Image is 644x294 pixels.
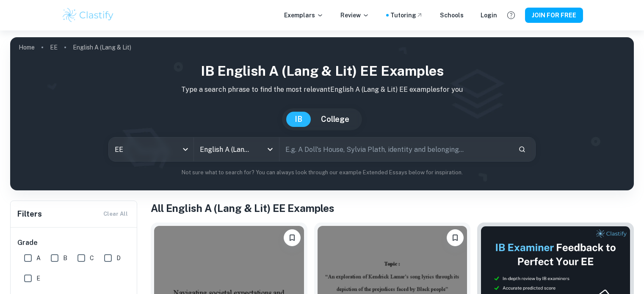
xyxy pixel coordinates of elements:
a: Tutoring [390,11,423,20]
img: profile cover [10,37,634,190]
input: E.g. A Doll's House, Sylvia Plath, identity and belonging... [279,137,511,161]
h1: All English A (Lang & Lit) EE Examples [151,201,634,216]
p: Type a search phrase to find the most relevant English A (Lang & Lit) EE examples for you [17,85,627,95]
div: EE [109,137,193,161]
span: C [90,253,94,263]
span: E [36,274,40,283]
a: EE [50,41,58,53]
button: JOIN FOR FREE [525,8,583,23]
span: D [116,253,121,263]
p: Review [340,11,369,20]
button: Help and Feedback [504,8,518,22]
p: Exemplars [284,11,323,20]
a: Schools [440,11,464,20]
button: Please log in to bookmark exemplars [284,229,301,246]
button: IB [286,112,311,127]
span: A [36,253,41,263]
h1: IB English A (Lang & Lit) EE examples [17,61,627,81]
img: Clastify logo [61,7,115,24]
a: Home [19,41,35,53]
button: Please log in to bookmark exemplars [447,229,464,246]
p: Not sure what to search for? You can always look through our example Extended Essays below for in... [17,168,627,177]
span: B [63,253,67,263]
button: Open [264,143,276,155]
button: College [312,112,358,127]
h6: Filters [17,208,42,220]
a: Login [481,11,497,20]
h6: Grade [17,238,131,248]
p: English A (Lang & Lit) [73,43,131,52]
button: Search [515,142,529,157]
